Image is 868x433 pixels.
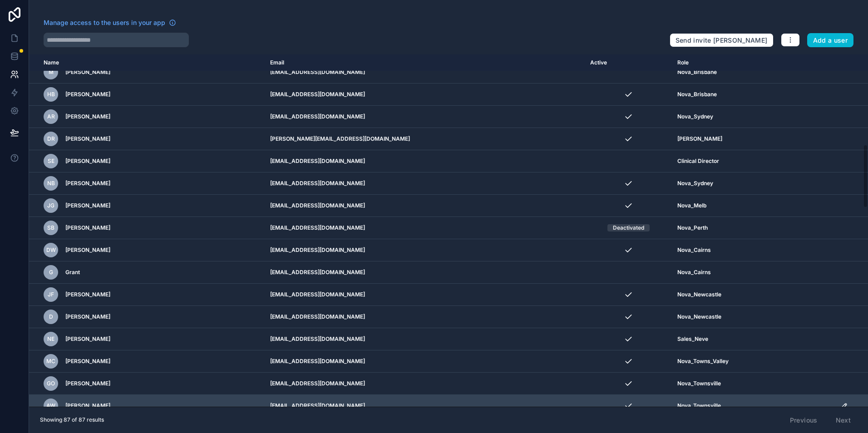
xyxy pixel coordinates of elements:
span: [PERSON_NAME] [65,202,110,209]
th: Active [585,54,672,71]
span: [PERSON_NAME] [65,313,110,320]
span: Nova_Brisbane [677,91,717,98]
span: [PERSON_NAME] [65,224,110,231]
span: Sales_Neve [677,335,708,343]
span: GO [47,380,55,387]
span: [PERSON_NAME] [65,335,110,343]
span: DR [47,135,55,143]
td: [EMAIL_ADDRESS][DOMAIN_NAME] [265,150,585,172]
span: [PERSON_NAME] [65,380,110,387]
span: [PERSON_NAME] [65,91,110,98]
td: [PERSON_NAME][EMAIL_ADDRESS][DOMAIN_NAME] [265,128,585,150]
span: G [49,269,53,276]
span: NB [47,180,55,187]
span: M [49,69,54,76]
span: JF [48,291,54,298]
th: Role [672,54,835,71]
span: Nova_Sydney [677,113,713,120]
span: Showing 87 of 87 results [40,416,104,423]
span: JG [47,202,54,209]
td: [EMAIL_ADDRESS][DOMAIN_NAME] [265,373,585,395]
td: [EMAIL_ADDRESS][DOMAIN_NAME] [265,106,585,128]
span: [PERSON_NAME] [65,402,110,409]
td: [EMAIL_ADDRESS][DOMAIN_NAME] [265,306,585,328]
span: Nova_Townsville [677,380,721,387]
td: [EMAIL_ADDRESS][DOMAIN_NAME] [265,195,585,217]
span: Clinical Director [677,157,719,165]
span: AW [46,402,55,409]
span: Nova_Newcastle [677,291,721,298]
span: SE [48,157,54,165]
span: Nova_Towns_Valley [677,358,729,365]
span: Nova_Cairns [677,269,711,276]
td: [EMAIL_ADDRESS][DOMAIN_NAME] [265,328,585,350]
span: [PERSON_NAME] [65,180,110,187]
span: Nova_Perth [677,224,708,231]
td: [EMAIL_ADDRESS][DOMAIN_NAME] [265,261,585,284]
span: Nova_Townsville [677,402,721,409]
span: [PERSON_NAME] [65,246,110,254]
th: Name [29,54,265,71]
span: Grant [65,269,80,276]
span: HB [47,91,55,98]
td: [EMAIL_ADDRESS][DOMAIN_NAME] [265,350,585,373]
button: Add a user [807,33,854,48]
div: scrollable content [29,54,868,407]
span: D [49,313,53,320]
span: [PERSON_NAME] [65,291,110,298]
a: Manage access to the users in your app [44,18,176,27]
td: [EMAIL_ADDRESS][DOMAIN_NAME] [265,239,585,261]
span: Nova_Newcastle [677,313,721,320]
span: [PERSON_NAME] [65,113,110,120]
span: SB [47,224,54,231]
span: [PERSON_NAME] [65,135,110,143]
span: AR [47,113,55,120]
span: Nova_Brisbane [677,69,717,76]
td: [EMAIL_ADDRESS][DOMAIN_NAME] [265,172,585,195]
span: [PERSON_NAME] [65,358,110,365]
span: DW [46,246,56,254]
span: [PERSON_NAME] [677,135,722,143]
span: Manage access to the users in your app [44,18,165,27]
th: Email [265,54,585,71]
span: [PERSON_NAME] [65,157,110,165]
span: Nova_Melb [677,202,706,209]
td: [EMAIL_ADDRESS][DOMAIN_NAME] [265,61,585,84]
div: Deactivated [613,224,644,231]
span: NE [47,335,54,343]
td: [EMAIL_ADDRESS][DOMAIN_NAME] [265,84,585,106]
button: Send invite [PERSON_NAME] [670,33,774,48]
span: MC [46,358,55,365]
td: [EMAIL_ADDRESS][DOMAIN_NAME] [265,395,585,417]
span: Nova_Sydney [677,180,713,187]
span: Nova_Cairns [677,246,711,254]
td: [EMAIL_ADDRESS][DOMAIN_NAME] [265,284,585,306]
span: [PERSON_NAME] [65,69,110,76]
td: [EMAIL_ADDRESS][DOMAIN_NAME] [265,217,585,239]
